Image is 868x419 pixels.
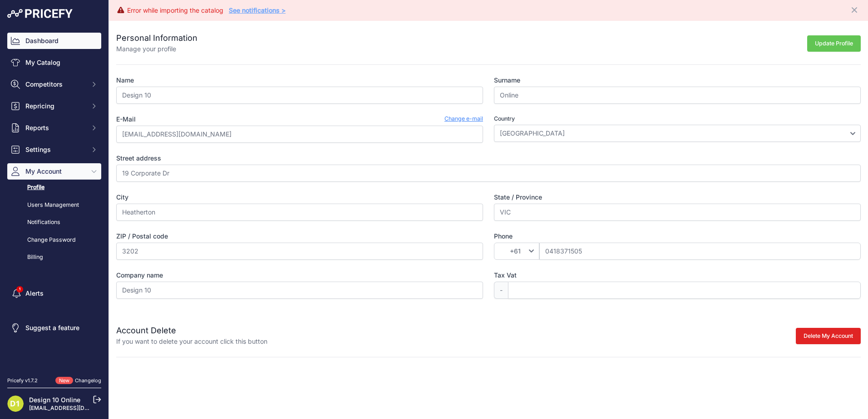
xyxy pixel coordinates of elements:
button: Repricing [7,98,101,114]
a: Dashboard [7,33,101,49]
span: My Account [25,167,85,176]
label: Phone [494,232,861,241]
label: Surname [494,76,861,85]
label: City [116,193,483,202]
label: E-Mail [116,115,136,124]
a: See notifications > [229,6,286,14]
a: Notifications [7,214,101,230]
label: ZIP / Postal code [116,232,483,241]
button: Close [850,4,861,15]
span: Reports [25,123,85,132]
img: Pricefy Logo [7,9,73,18]
a: Billing [7,249,101,265]
span: Tax Vat [494,271,517,279]
button: Delete My Account [796,328,861,345]
button: My Account [7,163,101,180]
button: Update Profile [807,35,861,52]
a: Suggest a feature [7,320,101,336]
a: Profile [7,180,101,195]
span: Competitors [25,80,85,89]
a: Design 10 Online [29,396,80,404]
p: If you want to delete your account click this button [116,337,267,346]
a: Changelog [75,377,101,384]
label: Country [494,115,861,123]
label: State / Province [494,193,861,202]
a: Users Management [7,197,101,213]
span: Settings [25,145,85,154]
nav: Sidebar [7,33,101,366]
h2: Personal Information [116,32,197,44]
a: Alerts [7,285,101,302]
button: Settings [7,141,101,158]
span: New [55,377,73,385]
a: My Catalog [7,54,101,71]
label: Company name [116,271,483,280]
label: Name [116,76,483,85]
div: Error while importing the catalog [127,6,223,15]
a: [EMAIL_ADDRESS][DOMAIN_NAME] [29,404,124,411]
a: Change e-mail [444,115,483,124]
button: Reports [7,120,101,136]
span: - [494,282,508,299]
button: Competitors [7,76,101,93]
div: Pricefy v1.7.2 [7,377,38,385]
h2: Account Delete [116,324,267,337]
p: Manage your profile [116,44,197,54]
a: Change Password [7,232,101,248]
span: Repricing [25,102,85,111]
label: Street address [116,154,861,163]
